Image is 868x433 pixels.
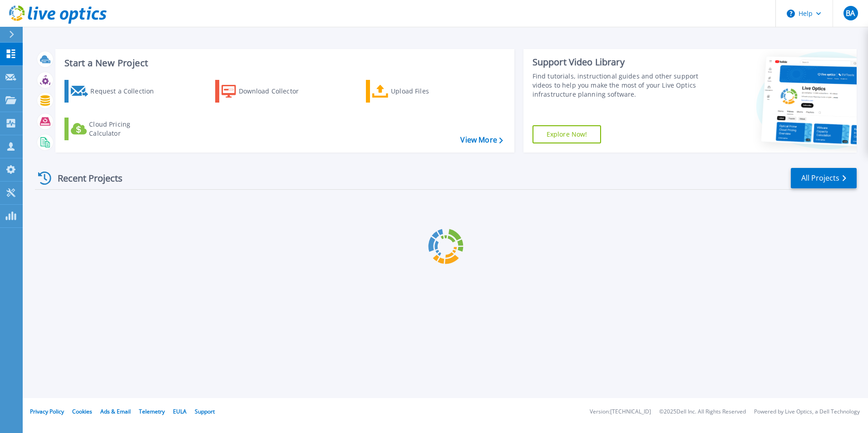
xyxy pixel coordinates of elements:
a: Request a Collection [64,80,166,103]
a: Cloud Pricing Calculator [64,118,166,140]
a: Support [195,408,215,415]
div: Download Collector [239,82,311,100]
a: Cookies [72,408,92,415]
a: Ads & Email [100,408,131,415]
span: BA [846,10,855,17]
div: Find tutorials, instructional guides and other support videos to help you make the most of your L... [533,72,702,99]
a: EULA [173,408,187,415]
li: © 2025 Dell Inc. All Rights Reserved [659,409,746,415]
a: View More [460,136,503,144]
a: Download Collector [215,80,316,103]
div: Recent Projects [35,167,135,189]
div: Cloud Pricing Calculator [89,120,162,138]
h3: Start a New Project [64,58,503,68]
div: Request a Collection [90,82,163,100]
div: Support Video Library [533,56,702,68]
div: Upload Files [391,82,464,100]
a: Telemetry [139,408,165,415]
a: Upload Files [366,80,467,103]
a: Explore Now! [533,125,602,143]
li: Powered by Live Optics, a Dell Technology [754,409,860,415]
a: All Projects [791,168,857,188]
a: Privacy Policy [30,408,64,415]
li: Version: [TECHNICAL_ID] [590,409,651,415]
